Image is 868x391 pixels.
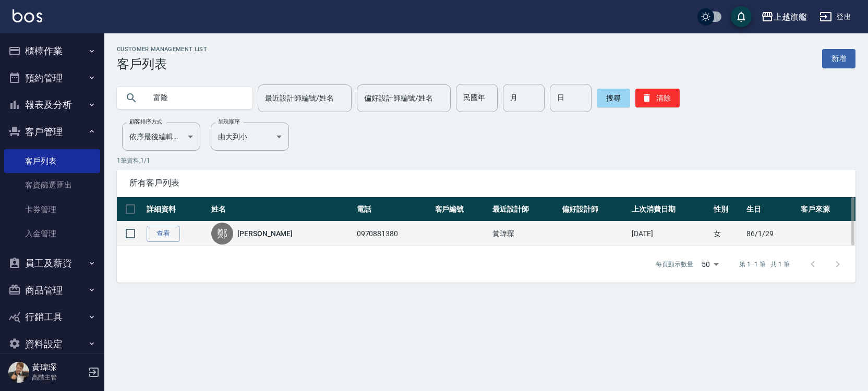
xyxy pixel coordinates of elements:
div: 依序最後編輯時間 [122,123,200,151]
button: 報表及分析 [4,91,100,118]
button: 資料設定 [4,331,100,358]
th: 客戶編號 [432,197,490,222]
input: 搜尋關鍵字 [146,84,244,112]
th: 最近設計師 [490,197,560,222]
th: 電話 [354,197,432,222]
th: 姓名 [209,197,354,222]
span: 所有客戶列表 [129,178,843,188]
img: Logo [13,9,42,22]
img: Person [8,362,29,383]
p: 高階主管 [32,373,85,382]
a: 查看 [147,226,180,242]
a: 客戶列表 [4,149,100,173]
a: 新增 [822,49,855,68]
th: 詳細資料 [144,197,209,222]
button: 行銷工具 [4,303,100,331]
td: 0970881380 [354,222,432,246]
button: 商品管理 [4,277,100,304]
td: 女 [711,222,744,246]
button: 客戶管理 [4,118,100,145]
div: 由大到小 [211,123,289,151]
th: 上次消費日期 [629,197,711,222]
th: 偏好設計師 [559,197,629,222]
p: 1 筆資料, 1 / 1 [117,156,855,165]
a: 客資篩選匯出 [4,173,100,197]
h5: 黃瑋琛 [32,362,85,373]
button: 員工及薪資 [4,250,100,277]
td: 86/1/29 [744,222,798,246]
a: 卡券管理 [4,198,100,222]
th: 客戶來源 [798,197,855,222]
a: [PERSON_NAME] [237,228,293,239]
p: 每頁顯示數量 [656,260,693,269]
div: 50 [697,250,722,278]
label: 呈現順序 [218,118,240,126]
h2: Customer Management List [117,46,207,53]
button: 登出 [815,7,855,27]
button: 清除 [635,89,680,107]
button: 搜尋 [597,89,630,107]
div: 上越旗艦 [774,10,807,23]
button: 上越旗艦 [757,6,811,28]
td: 黃瑋琛 [490,222,560,246]
th: 生日 [744,197,798,222]
button: 預約管理 [4,65,100,92]
label: 顧客排序方式 [129,118,162,126]
th: 性別 [711,197,744,222]
button: 櫃檯作業 [4,38,100,65]
button: save [731,6,752,27]
td: [DATE] [629,222,711,246]
div: 鄭 [211,223,233,245]
a: 入金管理 [4,222,100,246]
p: 第 1–1 筆 共 1 筆 [739,260,790,269]
h3: 客戶列表 [117,57,207,71]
